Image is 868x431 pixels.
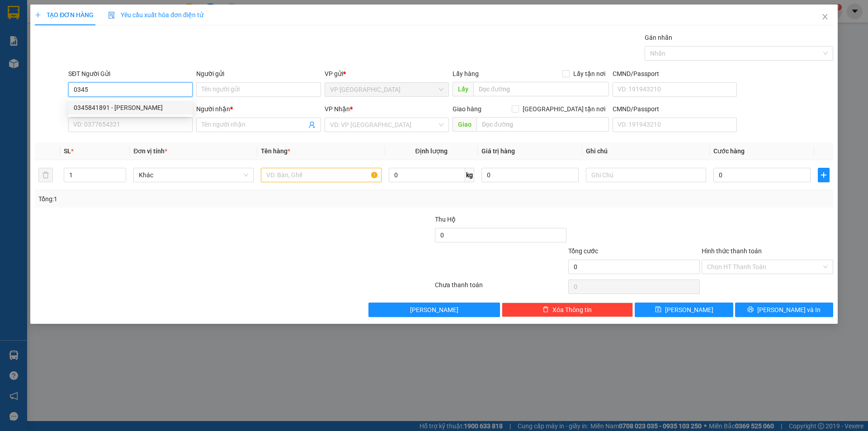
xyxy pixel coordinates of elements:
input: VD: Bàn, Ghế [261,168,381,182]
span: close [821,13,829,20]
span: delete [542,306,549,313]
span: TẠO ĐƠN HÀNG [35,11,94,19]
span: Decrease Value [116,175,126,182]
span: [GEOGRAPHIC_DATA] tận nơi [519,104,609,114]
span: printer [747,306,754,313]
div: SĐT Người Gửi [68,69,193,79]
span: Tên hàng [261,147,290,155]
div: Tổng: 1 [38,194,335,204]
div: VP gửi [325,69,449,79]
span: VP Nhận [325,105,350,113]
img: icon [108,12,115,19]
th: Ghi chú [582,142,710,160]
span: plus [35,12,41,18]
span: [PERSON_NAME] [410,305,458,315]
span: Đơn vị tính [133,147,167,155]
span: down [118,176,124,181]
span: Giá trị hàng [481,147,515,155]
span: Thu Hộ [435,216,456,223]
div: 0345841891 - [PERSON_NAME] [74,103,187,113]
button: printer[PERSON_NAME] và In [735,303,833,317]
span: Giao [453,117,476,132]
span: Định lượng [415,147,448,155]
div: CMND/Passport [613,104,737,114]
input: Dọc đường [473,82,609,96]
button: plus [818,168,830,182]
span: Yêu cầu xuất hóa đơn điện tử [108,11,203,19]
span: Lấy [453,82,473,96]
span: Xóa Thông tin [552,305,592,315]
div: Chưa thanh toán [434,280,567,296]
input: Dọc đường [476,117,609,132]
button: deleteXóa Thông tin [502,303,633,317]
span: Increase Value [116,168,126,175]
span: user-add [308,121,316,128]
button: save[PERSON_NAME] [635,303,733,317]
span: Giao hàng [453,105,481,113]
span: kg [465,168,474,182]
span: Tổng cước [568,247,598,255]
div: CMND/Passport [613,69,737,79]
span: [PERSON_NAME] và In [757,305,821,315]
span: Lấy hàng [453,70,479,77]
button: Close [812,5,838,30]
span: save [655,306,661,313]
span: VP Sài Gòn [330,83,443,96]
span: Lấy tận nơi [570,69,609,79]
div: Người nhận [196,104,321,114]
div: 0345841891 - ANH THỊNH [68,100,193,115]
span: plus [818,171,829,179]
span: SL [64,147,71,155]
span: up [118,170,124,175]
input: 0 [481,168,579,182]
label: Hình thức thanh toán [702,247,762,255]
div: Người gửi [196,69,321,79]
button: delete [38,168,53,182]
span: [PERSON_NAME] [665,305,713,315]
label: Gán nhãn [645,34,672,41]
button: [PERSON_NAME] [368,303,500,317]
input: Ghi Chú [586,168,706,182]
span: Cước hàng [713,147,745,155]
span: Khác [139,168,248,182]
